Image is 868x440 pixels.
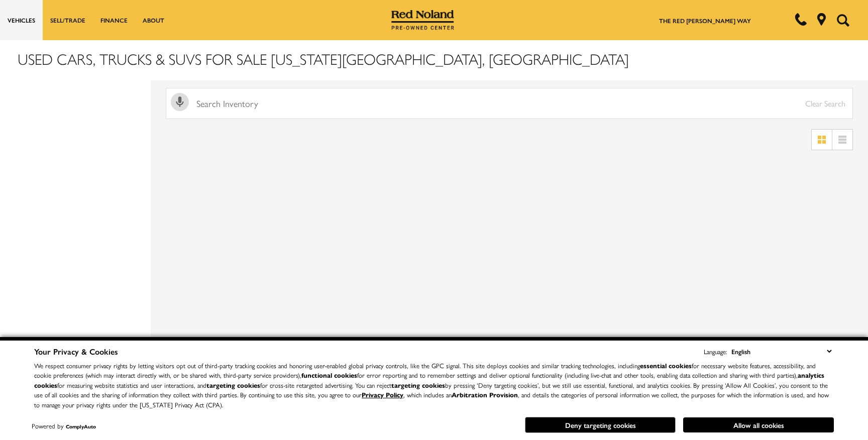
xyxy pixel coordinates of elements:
button: Allow all cookies [683,417,834,432]
p: We respect consumer privacy rights by letting visitors opt out of third-party tracking cookies an... [34,361,834,410]
button: Deny targeting cookies [525,417,676,433]
strong: functional cookies [301,370,357,380]
a: Privacy Policy [362,390,403,399]
select: Language Select [729,346,834,357]
img: Red Noland Pre-Owned [391,10,455,30]
strong: essential cookies [640,361,692,370]
a: The Red [PERSON_NAME] Way [659,16,751,25]
span: Your Privacy & Cookies [34,346,118,357]
a: Red Noland Pre-Owned [391,14,455,24]
strong: analytics cookies [34,370,824,390]
div: Language: [704,348,727,355]
input: Search Inventory [166,88,853,119]
div: Powered by [32,423,96,429]
strong: targeting cookies [206,380,260,390]
a: ComplyAuto [66,423,96,430]
button: Open the search field [833,1,853,40]
svg: Click to toggle on voice search [171,93,189,111]
strong: targeting cookies [391,380,445,390]
strong: Arbitration Provision [452,390,518,399]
